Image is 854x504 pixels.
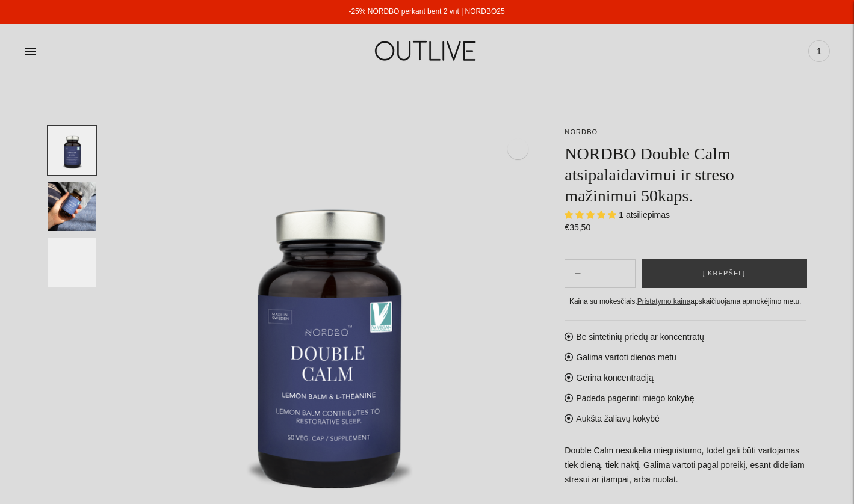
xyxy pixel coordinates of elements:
h1: NORDBO Double Calm atsipalaidavimui ir streso mažinimui 50kaps. [565,143,806,206]
input: Product quantity [590,265,608,283]
button: Add product quantity [565,259,590,288]
div: Kaina su mokesčiais. apskaičiuojama apmokėjimo metu. [565,295,806,308]
span: Į krepšelį [703,268,746,280]
img: OUTLIVE [351,30,502,72]
span: 1 atsiliepimas [619,210,670,220]
button: Translation missing: en.general.accessibility.image_thumbail [48,182,96,231]
a: Pristatymo kaina [637,297,691,306]
a: 1 [808,38,830,64]
span: 1 [811,43,828,60]
button: Translation missing: en.general.accessibility.image_thumbail [48,126,96,175]
button: Translation missing: en.general.accessibility.image_thumbail [48,238,96,287]
a: NORDBO [565,128,598,135]
button: Subtract product quantity [609,259,635,288]
button: Į krepšelį [642,259,807,288]
span: €35,50 [565,223,590,232]
span: 5.00 stars [565,210,619,220]
a: -25% NORDBO perkant bent 2 vnt | NORDBO25 [348,7,504,16]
